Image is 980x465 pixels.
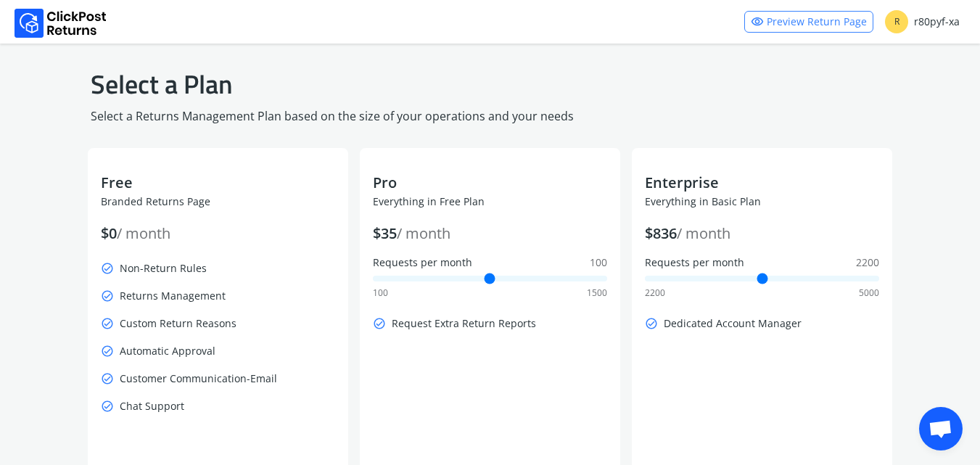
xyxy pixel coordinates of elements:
[101,369,335,389] p: Customer Communication-Email
[859,287,879,299] span: 5000
[101,396,114,416] span: check_circle
[856,255,879,270] span: 2200
[645,194,879,209] p: Everything in Basic Plan
[885,10,908,33] span: R
[101,369,114,389] span: check_circle
[373,313,386,334] span: check_circle
[101,173,335,193] p: Free
[101,286,335,306] p: Returns Management
[645,287,665,299] span: 2200
[645,223,879,244] p: $ 836
[15,9,107,38] img: Logo
[117,223,170,243] span: / month
[91,107,890,125] p: Select a Returns Management Plan based on the size of your operations and your needs
[101,396,335,416] p: Chat Support
[397,223,450,243] span: / month
[744,11,873,33] a: visibilityPreview Return Page
[645,173,879,193] p: Enterprise
[91,67,890,102] h1: Select a Plan
[101,258,335,279] p: Non-Return Rules
[885,10,960,33] div: r80pyf-xa
[645,255,879,270] label: Requests per month
[919,407,963,450] a: Open chat
[590,255,607,270] span: 100
[373,313,607,334] p: Request Extra Return Reports
[645,313,658,334] span: check_circle
[373,173,607,193] p: Pro
[101,258,114,279] span: check_circle
[645,313,879,334] p: Dedicated Account Manager
[751,12,764,32] span: visibility
[101,313,114,334] span: check_circle
[101,223,335,244] p: $ 0
[101,286,114,306] span: check_circle
[373,255,607,270] label: Requests per month
[101,313,335,334] p: Custom Return Reasons
[101,341,335,361] p: Automatic Approval
[373,287,388,299] span: 100
[373,223,607,244] p: $ 35
[101,194,335,209] p: Branded Returns Page
[373,194,607,209] p: Everything in Free Plan
[677,223,730,243] span: / month
[101,341,114,361] span: check_circle
[587,287,607,299] span: 1500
